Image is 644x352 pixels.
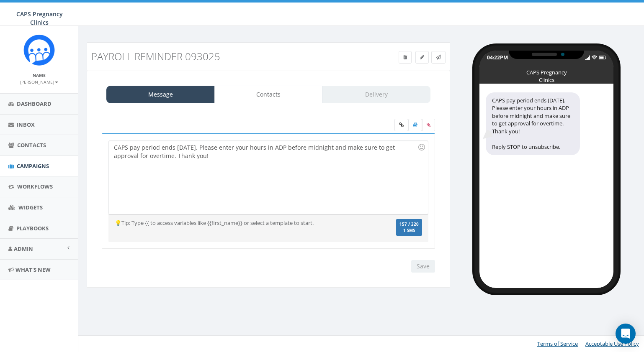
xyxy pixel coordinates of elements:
[14,245,33,253] span: Admin
[537,340,578,347] a: Terms of Service
[16,224,49,232] span: Playbooks
[18,204,43,211] span: Widgets
[17,141,46,149] span: Contacts
[399,229,419,233] span: 1 SMS
[91,51,354,62] h3: Payroll reminder 093025
[33,72,46,78] small: Name
[17,121,35,128] span: Inbox
[20,79,58,85] small: [PERSON_NAME]
[16,10,63,26] span: CAPS Pregnancy Clinics
[17,100,52,107] span: Dashboard
[486,92,580,155] div: CAPS pay period ends [DATE]. Please enter your hours in ADP before midnight and make sure to get ...
[487,54,508,61] div: 04:22PM
[403,54,407,61] span: Delete Campaign
[214,86,323,103] a: Contacts
[526,69,567,73] div: CAPS Pregnancy Clinics
[408,119,422,131] label: Insert Template Text
[436,54,441,61] span: Send Test Message
[23,34,55,66] img: Rally_Corp_Icon_1.png
[20,78,58,85] a: [PERSON_NAME]
[109,141,428,214] div: CAPS pay period ends [DATE]. Please enter your hours in ADP before midnight and make sure to get ...
[399,222,419,227] span: 157 / 320
[585,340,639,347] a: Acceptable Use Policy
[420,54,424,61] span: Edit Campaign
[616,324,636,344] div: Open Intercom Messenger
[15,266,51,273] span: What's New
[17,183,53,190] span: Workflows
[17,162,49,170] span: Campaigns
[106,86,215,103] a: Message
[422,119,435,131] span: Attach your media
[108,219,375,227] div: 💡Tip: Type {{ to access variables like {{first_name}} or select a template to start.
